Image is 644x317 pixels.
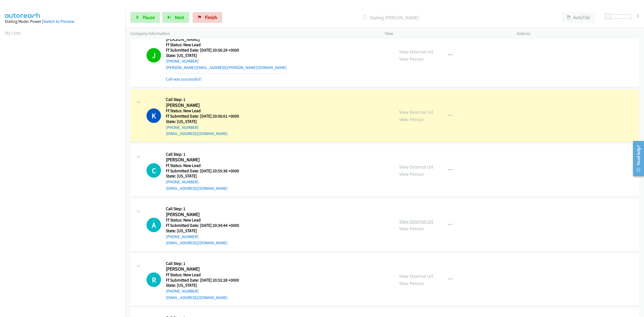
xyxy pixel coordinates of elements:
[399,56,424,62] a: View Person
[166,206,239,212] h5: Call Step: 1
[175,14,184,20] span: Next
[166,217,239,223] h5: Ff Status: New Lead
[166,48,287,53] h5: Ff Submitted Date: [DATE] 20:56:29 +0000
[166,223,239,228] h5: Ff Submitted Date: [DATE] 20:34:44 +0000
[166,228,239,234] h5: State: [US_STATE]
[166,283,239,288] h5: State: [US_STATE]
[166,157,239,163] h2: [PERSON_NAME]
[147,218,161,232] div: The call is yet to be attempted
[166,278,239,283] h5: Ff Submitted Date: [DATE] 20:32:28 +0000
[147,108,161,123] h1: K
[399,116,424,122] a: View Person
[399,109,433,115] a: View External Url
[517,30,639,37] p: Actions
[399,218,433,224] a: View External Url
[399,280,424,286] a: View Person
[166,97,239,102] h5: Call Step: 1
[166,65,287,70] a: [PERSON_NAME][EMAIL_ADDRESS][PERSON_NAME][DOMAIN_NAME]
[162,12,189,23] button: Next
[166,266,239,272] h2: [PERSON_NAME]
[130,30,375,37] p: Company Information
[147,48,161,63] h1: J
[166,36,287,42] h2: [PERSON_NAME]
[166,53,287,58] h5: State: [US_STATE]
[166,114,239,119] h5: Ff Submitted Date: [DATE] 20:56:01 +0000
[166,289,199,294] a: [PHONE_NUMBER]
[166,240,228,245] a: [EMAIL_ADDRESS][DOMAIN_NAME]
[385,30,507,37] p: View
[143,14,155,20] span: Pause
[562,12,595,23] button: AutoTab
[166,42,287,48] h5: Ff Status: New Lead
[5,41,126,296] iframe: Dialpad
[166,108,239,114] h5: Ff Status: New Lead
[166,295,228,300] a: [EMAIL_ADDRESS][DOMAIN_NAME]
[166,272,239,278] h5: Ff Status: New Lead
[166,102,239,108] h2: [PERSON_NAME]
[147,272,161,287] div: The call is yet to be attempted
[166,59,199,64] a: [PHONE_NUMBER]
[166,179,199,184] a: [PHONE_NUMBER]
[193,12,222,23] a: Finish
[399,171,424,177] a: View Person
[166,163,239,168] h5: Ff Status: New Lead
[5,18,121,25] div: Dialing Mode: Power |
[166,152,239,157] h5: Call Step: 1
[229,14,552,21] p: Dialing [PERSON_NAME]
[43,19,74,24] a: Switch to Preview
[147,163,161,178] h1: C
[399,49,433,55] a: View External Url
[166,186,228,191] a: [EMAIL_ADDRESS][DOMAIN_NAME]
[399,164,433,170] a: View External Url
[166,212,239,218] h2: [PERSON_NAME]
[399,225,424,232] a: View Person
[166,119,239,124] h5: State: [US_STATE]
[166,76,202,82] a: Call was successful?
[166,125,199,130] a: [PHONE_NUMBER]
[147,218,161,232] h1: A
[399,273,433,279] a: View External Url
[166,131,228,136] a: [EMAIL_ADDRESS][DOMAIN_NAME]
[637,12,639,19] div: 0
[166,261,239,266] h5: Call Step: 1
[166,173,239,179] h5: State: [US_STATE]
[147,272,161,287] h1: R
[205,14,217,20] span: Finish
[628,137,644,180] iframe: Resource Center
[166,234,199,239] a: [PHONE_NUMBER]
[5,30,21,36] a: My Lists
[147,163,161,178] div: The call is yet to be attempted
[166,168,239,174] h5: Ff Submitted Date: [DATE] 20:55:36 +0000
[130,12,160,23] a: Pause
